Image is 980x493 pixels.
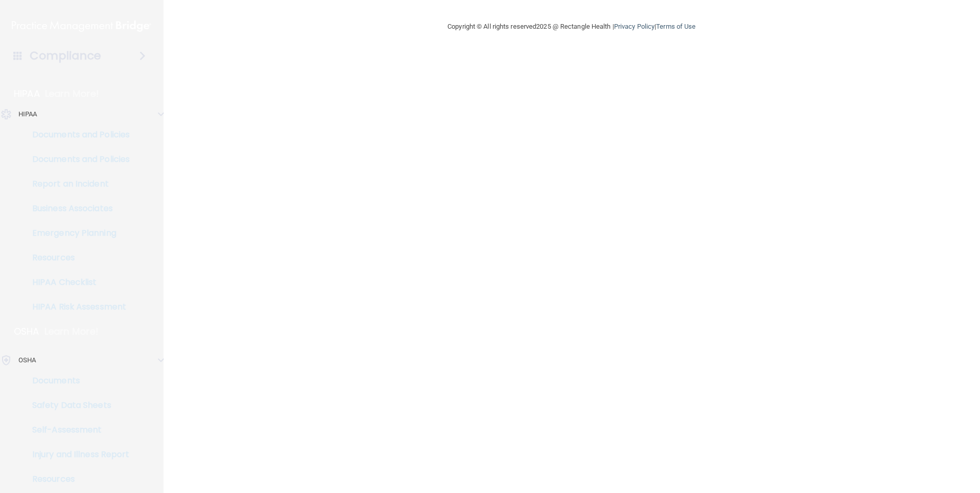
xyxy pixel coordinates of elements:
[45,88,99,100] p: Learn More!
[614,23,655,30] a: Privacy Policy
[7,203,147,214] p: Business Associates
[7,277,147,287] p: HIPAA Checklist
[18,354,36,366] p: OSHA
[7,154,147,165] p: Documents and Policies
[7,253,147,263] p: Resources
[7,425,147,435] p: Self-Assessment
[45,325,99,338] p: Learn More!
[14,325,39,338] p: OSHA
[384,10,759,43] div: Copyright © All rights reserved 2025 @ Rectangle Health | |
[7,130,147,140] p: Documents and Policies
[7,228,147,238] p: Emergency Planning
[18,108,37,120] p: HIPAA
[12,16,151,36] img: PMB logo
[7,179,147,189] p: Report an Incident
[7,302,147,312] p: HIPAA Risk Assessment
[14,88,40,100] p: HIPAA
[30,49,101,63] h4: Compliance
[7,376,147,386] p: Documents
[7,474,147,484] p: Resources
[7,400,147,410] p: Safety Data Sheets
[7,449,147,460] p: Injury and Illness Report
[656,23,696,30] a: Terms of Use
